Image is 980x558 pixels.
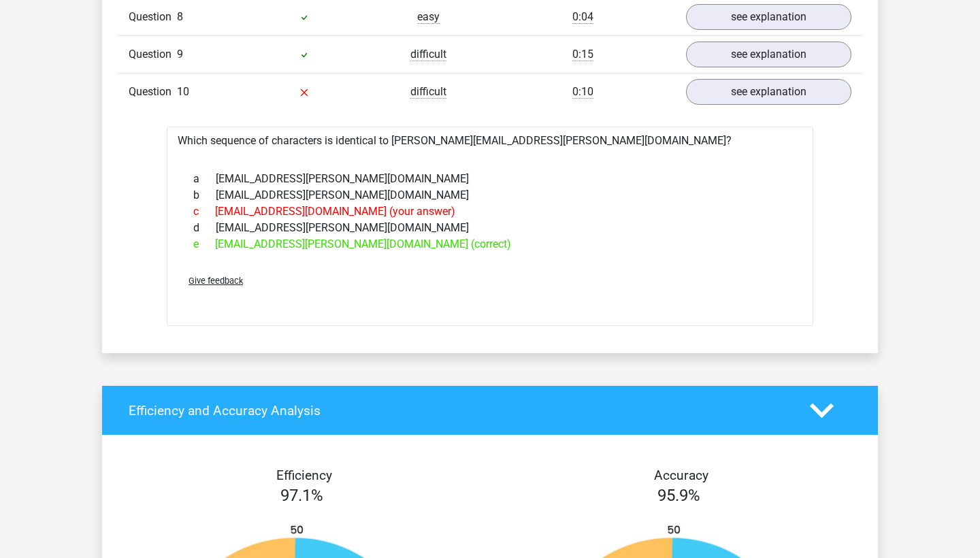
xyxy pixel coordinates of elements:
[183,220,797,236] div: [EMAIL_ADDRESS][PERSON_NAME][DOMAIN_NAME]
[410,85,446,99] span: difficult
[177,85,189,98] span: 10
[686,42,851,67] a: see explanation
[572,85,593,99] span: 0:10
[686,79,851,105] a: see explanation
[280,486,323,505] span: 97.1%
[417,10,440,24] span: easy
[129,467,480,483] h4: Efficiency
[129,84,177,100] span: Question
[183,171,797,187] div: [EMAIL_ADDRESS][PERSON_NAME][DOMAIN_NAME]
[686,4,851,30] a: see explanation
[183,236,797,252] div: [EMAIL_ADDRESS][PERSON_NAME][DOMAIN_NAME] (correct)
[572,48,593,61] span: 0:15
[193,187,216,203] span: b
[129,9,177,25] span: Question
[193,203,215,220] span: c
[193,220,216,236] span: d
[129,46,177,63] span: Question
[129,403,789,419] h4: Efficiency and Accuracy Analysis
[410,48,446,61] span: difficult
[193,171,216,187] span: a
[183,187,797,203] div: [EMAIL_ADDRESS][PERSON_NAME][DOMAIN_NAME]
[506,467,857,483] h4: Accuracy
[177,10,183,23] span: 8
[657,486,700,505] span: 95.9%
[189,276,243,286] span: Give feedback
[193,236,215,252] span: e
[167,127,813,326] div: Which sequence of characters is identical to [PERSON_NAME][EMAIL_ADDRESS][PERSON_NAME][DOMAIN_NAME]?
[177,48,183,61] span: 9
[183,203,797,220] div: [EMAIL_ADDRESS][DOMAIN_NAME] (your answer)
[572,10,593,24] span: 0:04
